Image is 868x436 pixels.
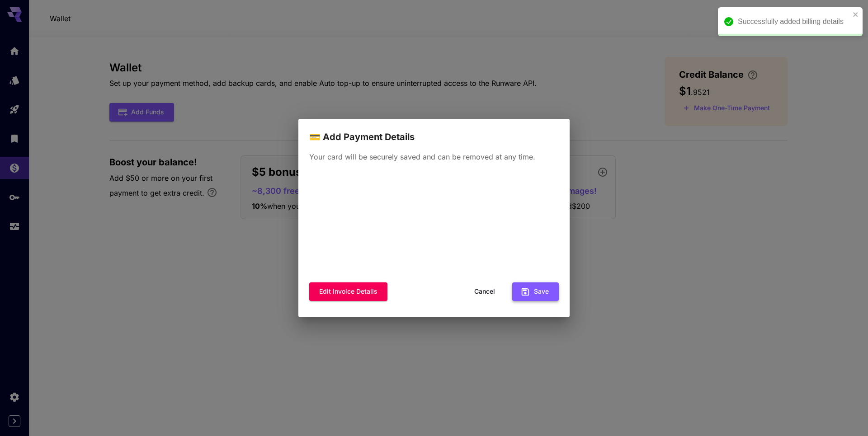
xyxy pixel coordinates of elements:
[298,119,570,144] h2: 💳 Add Payment Details
[512,282,559,301] button: Save
[464,282,505,301] button: Cancel
[738,16,850,27] div: Successfully added billing details
[309,282,387,301] button: Edit invoice details
[307,171,561,277] iframe: Quadro seguro de entrada do pagamento
[853,11,859,18] button: close
[309,151,559,162] p: Your card will be securely saved and can be removed at any time.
